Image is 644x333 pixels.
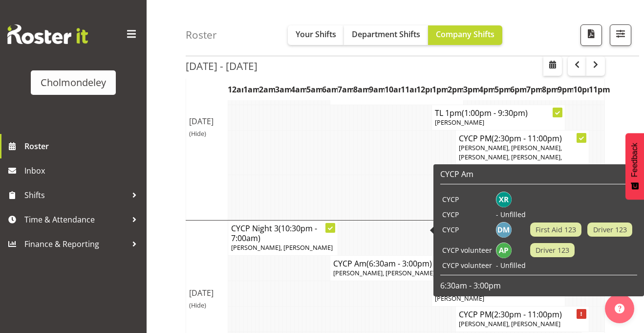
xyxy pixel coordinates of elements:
span: (Hide) [189,301,206,310]
td: CYCP [440,189,494,210]
img: help-xxl-2.png [615,304,624,313]
span: Roster [24,139,142,154]
th: 7am [338,78,353,101]
button: Your Shifts [288,25,344,45]
th: 11pm [589,78,604,101]
button: Filter Shifts [610,24,631,46]
span: Time & Attendance [24,212,127,227]
span: Inbox [24,163,142,178]
img: xaia-reddy11179.jpg [496,192,512,207]
span: (1:00pm - 9:30pm) [462,108,528,118]
button: Feedback - Show survey [625,133,644,200]
span: (2:30pm - 11:00pm) [492,133,562,144]
th: 1am [243,78,259,101]
span: [PERSON_NAME], [PERSON_NAME], [PERSON_NAME], [PERSON_NAME] [333,83,436,101]
h4: CYCP PM [459,133,586,143]
th: 6pm [510,78,526,101]
span: Company Shifts [436,29,494,40]
h2: [DATE] - [DATE] [186,60,258,72]
th: 3pm [463,78,479,101]
th: 1pm [432,78,448,101]
td: CYCP volunteer [440,240,494,261]
h4: TL 1pm [435,108,562,118]
span: [PERSON_NAME] [435,118,484,127]
div: Cholmondeley [41,75,106,90]
th: 3am [275,78,291,101]
h4: CYCP PM [459,310,586,319]
th: 4pm [479,78,494,101]
th: 9pm [558,78,573,101]
span: First Aid 123 [536,224,576,235]
span: (Hide) [189,129,206,138]
h4: Roster [186,29,217,41]
th: 2am [259,78,275,101]
th: 2pm [448,78,463,101]
p: 6:30am - 3:00pm [440,280,637,291]
span: Driver 123 [593,224,627,235]
span: [PERSON_NAME], [PERSON_NAME], [PERSON_NAME], [PERSON_NAME], [PERSON_NAME] [459,143,562,171]
span: [PERSON_NAME], [PERSON_NAME] [333,268,435,277]
button: Select a specific date within the roster. [543,56,562,76]
span: [PERSON_NAME], [PERSON_NAME] [231,243,333,252]
span: [PERSON_NAME] [435,294,484,303]
td: [DATE] [186,35,228,220]
span: Finance & Reporting [24,237,127,251]
th: 5am [306,78,322,101]
th: 6am [322,78,338,101]
th: 4am [291,78,306,101]
h4: CYCP Night 3 [231,223,335,243]
img: Rosterit website logo [7,24,88,44]
img: amelie-paroll11627.jpg [496,243,512,258]
th: 9am [369,78,385,101]
h4: CYCP Am [333,259,460,268]
td: CYCP volunteer [440,261,494,270]
button: Department Shifts [344,25,428,45]
span: - Unfilled [496,261,526,270]
th: 7pm [526,78,542,101]
button: Download a PDF of the roster according to the set date range. [580,24,602,46]
th: 8pm [542,78,558,101]
span: (10:30pm - 7:00am) [231,223,317,244]
span: (6:30am - 3:00pm) [366,258,432,269]
th: 5pm [494,78,510,101]
span: Driver 123 [536,245,569,256]
button: Company Shifts [428,25,502,45]
span: Department Shifts [352,29,420,40]
th: 10pm [573,78,589,101]
th: 12pm [416,78,432,101]
td: CYCP [440,220,494,240]
th: 10am [385,78,400,101]
span: Shifts [24,188,127,202]
span: (2:30pm - 11:00pm) [492,309,562,320]
span: [PERSON_NAME], [PERSON_NAME] [459,319,560,328]
h6: CYCP Am [440,169,637,179]
span: Your Shifts [296,29,336,40]
th: 12am [228,78,243,101]
th: 11am [401,78,416,101]
th: 8am [353,78,369,101]
img: dion-mccormick3685.jpg [496,222,512,238]
span: Feedback [630,143,639,177]
span: - Unfilled [496,210,526,219]
td: CYCP [440,210,494,220]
